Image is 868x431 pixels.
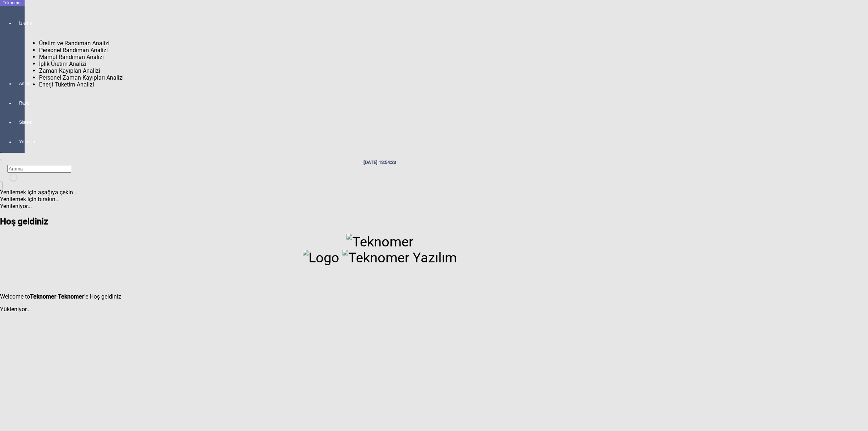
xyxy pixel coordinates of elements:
[39,74,124,81] span: Personel Zaman Kayıpları Analizi
[39,47,108,54] span: Personel Randıman Analizi
[39,60,86,67] span: İplik Üretim Analizi
[39,40,110,47] span: Üretim ve Randıman Analizi
[39,54,104,60] span: Mamul Randıman Analizi
[39,81,94,88] span: Enerji Tüketim Analizi
[39,67,100,74] span: Zaman Kayıpları Analizi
